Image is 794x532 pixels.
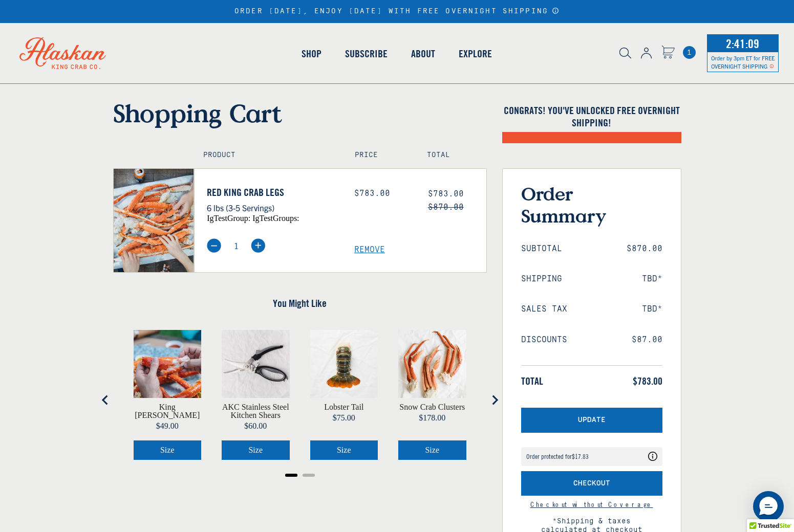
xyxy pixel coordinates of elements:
img: Red King Crab Legs - 6 lbs (3-5 Servings) [114,169,194,272]
button: Next slide [484,390,505,410]
a: Explore [447,25,504,83]
span: Total [521,375,543,387]
span: Sales Tax [521,304,567,314]
span: $87.00 [632,335,662,345]
a: Subscribe [333,25,399,83]
img: King Crab Knuckles [134,330,202,398]
span: igTestGroup: [207,214,250,223]
span: Update [578,416,606,425]
button: Go to page 1 [285,474,297,477]
span: $75.00 [333,413,355,422]
ul: Select a slide to show [113,470,487,478]
h4: Congrats! You've unlocked FREE OVERNIGHT SHIPPING! [502,104,681,129]
span: $178.00 [419,413,445,422]
div: route shipping protection selector element [521,442,662,471]
div: product [123,320,212,470]
span: Shipping Notice Icon [769,62,774,70]
h4: Product [203,151,333,160]
span: $783.00 [633,375,662,387]
span: Size [425,446,439,454]
button: Select Snow Crab Clusters size [398,440,466,460]
span: $783.00 [428,189,464,198]
span: Discounts [521,335,567,345]
span: Shipping [521,274,562,284]
div: product [211,320,300,470]
div: ORDER [DATE], ENJOY [DATE] WITH FREE OVERNIGHT SHIPPING [234,7,560,16]
h4: Total [427,151,477,160]
a: Remove [354,245,486,255]
a: View AKC Stainless Steel Kitchen Shears [222,403,290,419]
img: account [641,48,652,59]
button: Checkout with Shipping Protection included for an additional fee as listed above [521,471,662,496]
button: Select Lobster Tail size [310,440,378,460]
span: Checkout [573,479,610,488]
span: $870.00 [627,244,662,254]
div: $783.00 [354,189,413,198]
button: Update [521,408,662,433]
div: product [388,320,477,470]
a: View King Crab Knuckles [134,403,202,419]
span: igTestGroups: [252,214,299,223]
a: Announcement Bar Modal [552,7,560,14]
h3: Order Summary [521,183,662,227]
span: 1 [683,46,696,59]
button: Go to last slide [95,390,116,410]
a: View Lobster Tail [324,403,363,411]
img: Alaskan King Crab Co. logo [5,23,120,83]
h4: Price [355,151,405,160]
img: Lobster Tail [310,330,378,398]
button: Go to page 2 [303,474,315,477]
img: AKC Stainless Steel Kitchen Shears [222,330,290,398]
div: Coverage Options [521,447,662,466]
img: Snow Crab Clusters [398,330,466,398]
a: Cart [683,46,696,59]
a: Shop [290,25,333,83]
a: Cart [661,46,675,60]
span: $60.00 [244,422,267,430]
span: Size [337,446,351,454]
p: 6 lbs (3-5 Servings) [207,201,339,214]
div: Order protected for $17.83 [526,453,589,460]
span: Size [248,446,263,454]
h1: Shopping Cart [113,98,487,128]
div: Messenger Dummy Widget [753,491,784,522]
span: Size [160,446,175,454]
h4: You Might Like [113,297,487,309]
s: $870.00 [428,203,464,212]
span: Subtotal [521,244,562,254]
img: minus [207,238,221,253]
button: Select AKC Stainless Steel Kitchen Shears size [222,440,290,460]
a: About [399,25,447,83]
span: $49.00 [156,422,179,430]
img: plus [251,238,265,253]
div: product [300,320,389,470]
a: Red King Crab Legs [207,186,339,198]
button: Select King Crab Knuckles size [134,440,202,460]
span: 2:41:09 [723,33,762,54]
a: View Snow Crab Clusters [399,403,465,411]
img: search [619,48,631,59]
a: Continue to checkout without Shipping Protection [530,500,653,509]
span: Order by 3pm ET for FREE OVERNIGHT SHIPPING [711,54,775,70]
